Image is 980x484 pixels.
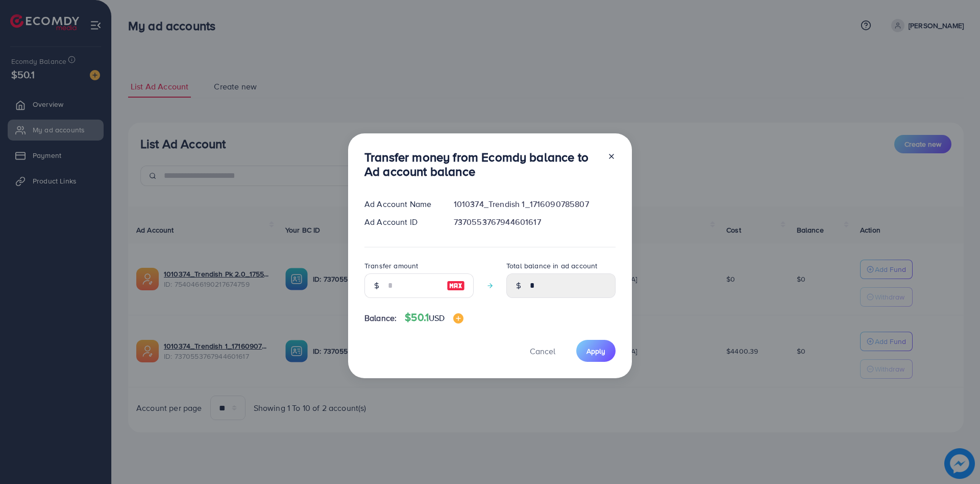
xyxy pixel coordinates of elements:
button: Cancel [517,340,568,362]
div: 1010374_Trendish 1_1716090785807 [446,198,624,210]
span: Apply [586,346,605,356]
h3: Transfer money from Ecomdy balance to Ad account balance [364,150,599,179]
div: Ad Account Name [356,198,446,210]
label: Transfer amount [364,261,418,271]
span: Cancel [530,345,555,357]
h4: $50.1 [405,311,463,324]
img: image [453,313,463,324]
button: Apply [576,340,616,362]
span: Balance: [364,312,397,324]
label: Total balance in ad account [506,261,597,271]
div: 7370553767944601617 [446,216,624,228]
img: image [447,280,465,292]
div: Ad Account ID [356,216,446,228]
span: USD [429,312,445,324]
